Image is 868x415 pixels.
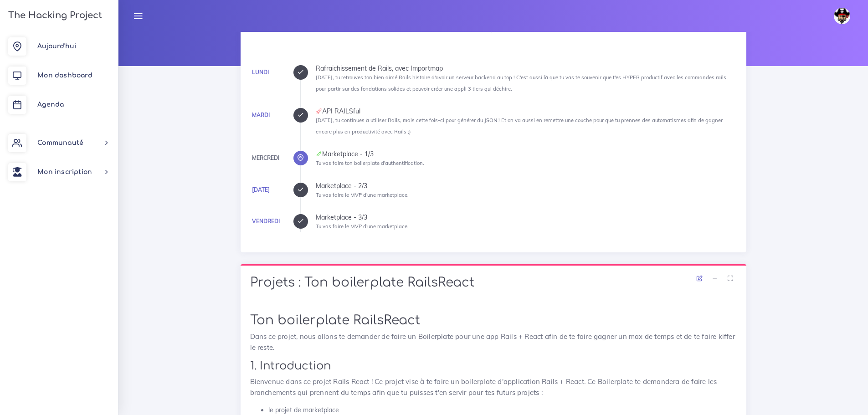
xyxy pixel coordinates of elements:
[316,183,737,189] div: Marketplace - 2/3
[250,359,737,373] h2: 1. Introduction
[37,139,83,146] span: Communauté
[316,74,726,92] small: [DATE], tu retrouves ton bien aimé Rails histoire d'avoir un serveur backend au top ! C'est aussi...
[252,218,280,225] a: Vendredi
[316,223,409,230] small: Tu vas faire le MVP d'une marketplace.
[37,43,76,50] span: Aujourd'hui
[252,112,270,118] a: Mardi
[250,376,737,398] p: Bienvenue dans ce projet Rails React ! Ce projet vise à te faire un boilerplate d'application Rai...
[316,117,723,135] small: [DATE], tu continues à utiliser Rails, mais cette fois-ci pour générer du JSON ! Et on va aussi e...
[250,313,737,328] h1: Ton boilerplate RailsReact
[316,214,737,220] div: Marketplace - 3/3
[250,275,737,291] h1: Projets : Ton boilerplate RailsReact
[316,151,737,157] div: Marketplace - 1/3
[5,10,102,20] h3: The Hacking Project
[316,192,409,198] small: Tu vas faire le MVP d'une marketplace.
[252,69,269,76] a: Lundi
[252,186,270,193] a: [DATE]
[37,169,92,175] span: Mon inscription
[316,108,737,114] div: API RAILSful
[316,160,424,166] small: Tu vas faire ton boilerplate d'authentification.
[37,101,64,108] span: Agenda
[316,65,737,72] div: Rafraichissement de Rails, avec Importmap
[37,72,92,79] span: Mon dashboard
[834,8,850,24] img: avatar
[252,153,279,163] div: Mercredi
[250,331,737,353] p: Dans ce projet, nous allons te demander de faire un Boilerplate pour une app Rails + React afin d...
